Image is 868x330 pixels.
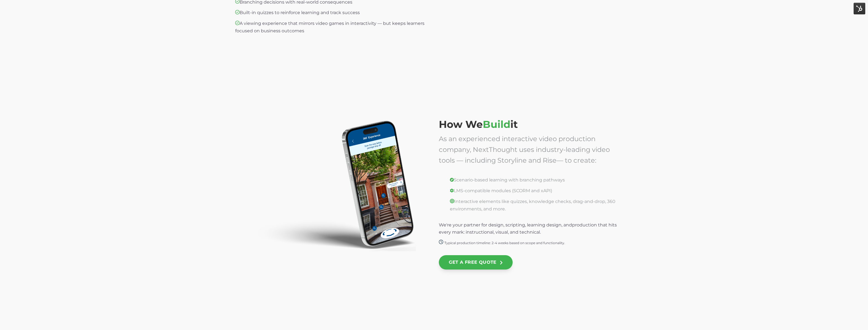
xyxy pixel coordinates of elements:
a: GET A FREE QUOTE [439,255,512,270]
span: Scenario-based learning with branching pathways [450,177,565,183]
span: Built-in quizzes to reinforce learning and track success [235,10,360,15]
span: Typical production timeline: 2-4 weeks based on scope and functionality. [444,241,565,245]
span: A viewing experience that mirrors video games in interactivity — but keeps learners focused on bu... [235,21,424,33]
img: 360-phone-mockup-web [241,119,416,251]
span: LMS-compatible modules (SCORM and xAPI) [450,188,552,193]
span: We're your partner for design, scripting, learning design, and [439,222,572,228]
h2: How We it [439,119,627,130]
span: Interactive elements like quizzes, knowledge checks, drag-and-drop, 360 environments, and more. [450,199,615,212]
span: Build [483,118,510,130]
img: HubSpot Tools Menu Toggle [854,3,865,14]
span: production that hits every mark: instructional, visual, and technical. [439,222,617,235]
span: As an experienced interactive video production company, NextThought uses industry-leading video t... [439,135,610,164]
